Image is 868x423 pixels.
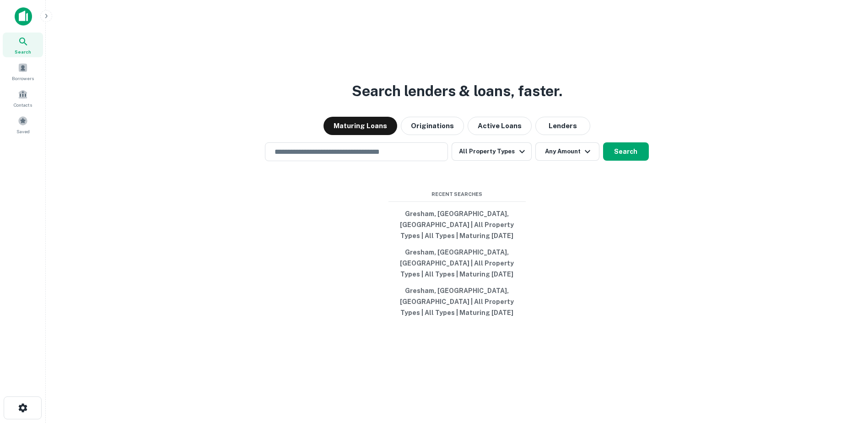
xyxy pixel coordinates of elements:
a: Borrowers [3,59,43,84]
a: Contacts [3,86,43,110]
button: All Property Types [452,142,531,161]
span: Contacts [14,101,32,108]
span: Search [15,48,31,55]
button: Gresham, [GEOGRAPHIC_DATA], [GEOGRAPHIC_DATA] | All Property Types | All Types | Maturing [DATE] [388,244,526,282]
button: Lenders [535,117,590,135]
button: Gresham, [GEOGRAPHIC_DATA], [GEOGRAPHIC_DATA] | All Property Types | All Types | Maturing [DATE] [388,206,526,244]
a: Saved [3,112,43,137]
span: Borrowers [12,75,34,82]
iframe: Chat Widget [822,350,868,394]
a: Search [3,33,43,57]
span: Saved [16,128,30,135]
button: Any Amount [535,142,599,161]
button: Search [603,142,649,161]
img: capitalize-icon.png [15,7,32,26]
button: Originations [401,117,464,135]
button: Active Loans [468,117,532,135]
button: Gresham, [GEOGRAPHIC_DATA], [GEOGRAPHIC_DATA] | All Property Types | All Types | Maturing [DATE] [388,282,526,321]
h3: Search lenders & loans, faster. [352,80,562,102]
span: Recent Searches [388,190,526,198]
button: Maturing Loans [323,117,397,135]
